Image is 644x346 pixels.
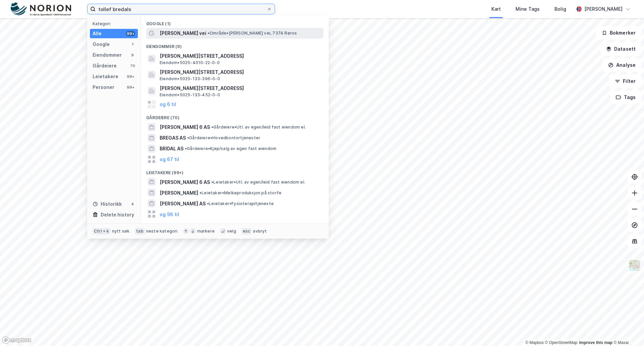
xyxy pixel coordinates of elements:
span: [PERSON_NAME] [160,189,198,197]
span: • [200,190,202,195]
div: Delete history [101,211,134,219]
div: 99+ [126,85,135,90]
div: 99+ [126,74,135,79]
button: Datasett [600,42,641,56]
span: Leietaker • Fysioterapitjeneste [207,201,274,206]
span: Eiendom • 5025-133-396-0-0 [160,76,220,82]
iframe: Chat Widget [610,314,644,346]
div: Bolig [554,5,566,13]
div: Mine Tags [516,5,540,13]
div: nytt søk [112,229,130,234]
span: • [208,31,210,36]
a: Mapbox homepage [2,336,32,344]
button: Tags [610,91,641,104]
div: Google [93,40,110,48]
div: Gårdeiere (70) [141,110,329,122]
span: • [211,125,213,130]
span: Område • [PERSON_NAME] vei, 7374 Røros [208,31,297,36]
div: 1 [130,42,135,47]
div: Alle [93,30,102,38]
button: og 67 til [160,155,179,163]
div: tab [135,228,145,235]
span: • [187,135,189,140]
div: Kategori [93,21,138,26]
a: OpenStreetMap [545,340,578,345]
span: Eiendom • 5025-133-452-0-0 [160,92,220,98]
span: BREGAS AS [160,134,186,142]
div: Eiendommer [93,51,122,59]
span: • [211,180,213,185]
span: [PERSON_NAME] 6 AS [160,178,210,186]
a: Improve this map [579,340,612,345]
div: esc [241,228,252,235]
button: og 6 til [160,100,176,108]
div: Ctrl + k [93,228,111,235]
div: Personer [93,83,114,91]
div: 70 [130,63,135,68]
span: Leietaker • Melkeproduksjon på storfe [200,190,281,196]
span: [PERSON_NAME][STREET_ADDRESS] [160,84,321,92]
button: og 96 til [160,210,179,218]
span: Eiendom • 5025-4010-22-0-0 [160,60,220,65]
span: [PERSON_NAME][STREET_ADDRESS] [160,52,321,60]
span: BRIDAL AS [160,145,183,153]
div: markere [197,229,215,234]
span: Gårdeiere • Hovedkontortjenester [187,135,260,141]
div: Eiendommer (9) [141,39,329,51]
div: [PERSON_NAME] [584,5,623,13]
div: velg [227,229,236,234]
span: Gårdeiere • Utl. av egen/leid fast eiendom el. [211,125,306,130]
div: Historikk [93,200,122,208]
span: [PERSON_NAME] AS [160,200,206,208]
div: Leietakere (99+) [141,165,329,177]
span: [PERSON_NAME] vei [160,29,206,37]
div: Gårdeiere [93,62,117,70]
a: Mapbox [525,340,544,345]
span: Gårdeiere • Kjøp/salg av egen fast eiendom [185,146,276,151]
button: Analyse [602,58,641,72]
span: [PERSON_NAME] 6 AS [160,123,210,131]
div: Leietakere [93,72,118,81]
button: Filter [609,75,641,88]
input: Søk på adresse, matrikkel, gårdeiere, leietakere eller personer [96,4,267,14]
img: Z [628,259,641,272]
span: • [185,146,187,151]
div: Kart [491,5,501,13]
div: Personer (99+) [141,219,329,232]
div: 9 [130,52,135,58]
button: Bokmerker [596,26,641,40]
img: norion-logo.80e7a08dc31c2e691866.png [11,2,71,16]
div: avbryt [253,229,267,234]
div: 99+ [126,31,135,36]
div: 4 [130,201,135,207]
div: neste kategori [146,229,178,234]
span: • [207,201,209,206]
span: [PERSON_NAME][STREET_ADDRESS] [160,68,321,76]
div: Google (1) [141,16,329,28]
span: Leietaker • Utl. av egen/leid fast eiendom el. [211,180,305,185]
